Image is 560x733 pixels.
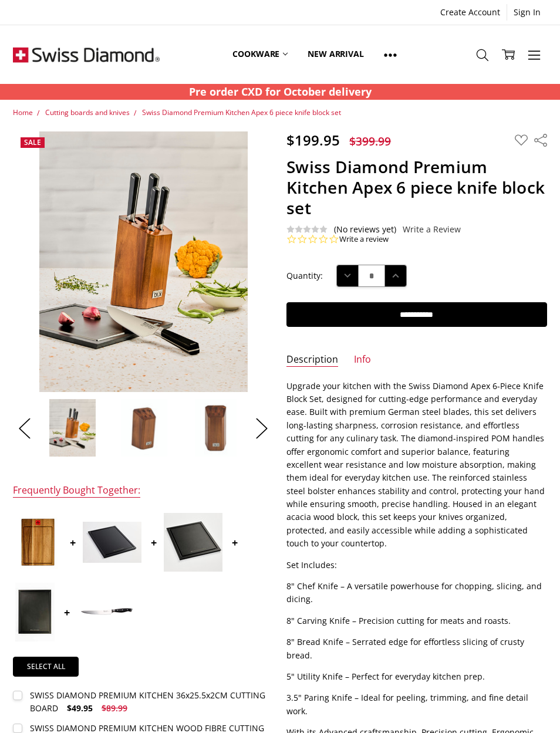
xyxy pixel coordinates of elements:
p: 5" Utility Knife – Perfect for everyday kitchen prep. [286,670,546,683]
span: $89.99 [102,702,127,714]
strong: Pre order CXD for October delivery [189,85,372,99]
a: Write a Review [403,225,461,234]
a: Home [13,107,33,117]
a: Swiss Diamond Premium Kitchen Apex 6 piece knife block set [142,107,341,117]
img: Free Shipping On Every Order [13,25,160,84]
p: Set Includes: [286,559,546,572]
button: Previous [13,410,36,446]
p: 8" Bread Knife – Serrated edge for effortless slicing of crusty bread. [286,636,546,662]
a: Info [354,353,371,367]
img: Swiss Diamond Apex knife block side view [120,398,168,457]
a: Cutting boards and knives [45,107,130,117]
img: SWISS DIAMOND PREMIUM KITCHEN WOOD FIBRE CUTTING BOARD 37X27.5X0.9CM [83,522,141,563]
span: Sale [24,137,41,147]
a: Write a review [339,234,389,245]
img: Swiss Diamond Prestige Carving Knife 8" - 20cm [77,606,136,618]
a: Sign In [507,4,547,21]
div: Frequently Bought Together: [13,484,140,498]
span: $49.95 [67,702,93,714]
img: SWISS DIAMOND PREMIUM KITCHEN 36x25.5x2CM CUTTING BOARD [15,513,60,572]
button: Next [250,410,274,446]
p: 8" Chef Knife – A versatile powerhouse for chopping, slicing, and dicing. [286,580,546,606]
span: $199.95 [286,130,340,150]
img: Swiss Diamond Apex 6 piece knife block set life style image [49,398,96,457]
img: Swiss Diamond Apex knife block top down front view [194,398,237,457]
label: Quantity: [286,269,323,282]
span: $399.99 [349,133,391,149]
img: SWISS DIAMOND PREMIUM KITCHEN WOOD FIBRE CUTTING BOARD 30X23.5X0.9CM [164,513,222,572]
p: 3.5" Paring Knife – Ideal for peeling, trimming, and fine detail work. [286,691,546,718]
div: SWISS DIAMOND PREMIUM KITCHEN 36x25.5x2CM CUTTING BOARD [30,690,265,714]
span: (No reviews yet) [334,225,396,234]
p: 8" Carving Knife – Precision cutting for meats and roasts. [286,614,546,627]
a: Cookware [222,28,298,80]
a: Select all [13,657,79,677]
a: Show All [374,28,407,81]
a: Create Account [434,4,507,21]
p: Upgrade your kitchen with the Swiss Diamond Apex 6-Piece Knife Block Set, designed for cutting-ed... [286,380,546,550]
a: Description [286,353,338,367]
a: New arrival [298,28,373,80]
h1: Swiss Diamond Premium Kitchen Apex 6 piece knife block set [286,157,546,218]
img: SWISS DIAMOND PREMIUM KITCHEN WOOD FIBRE CUTTING BOARD 44X32.5X0.9CM [15,583,55,641]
